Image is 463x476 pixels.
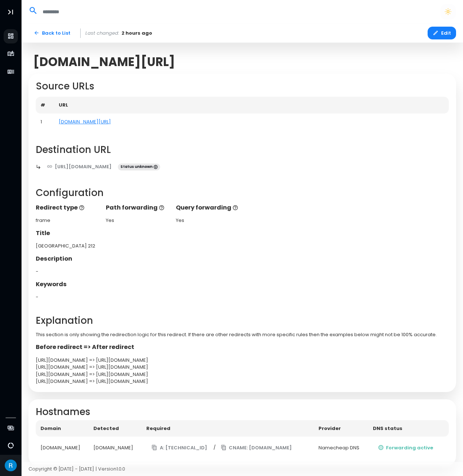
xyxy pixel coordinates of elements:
th: # [36,97,54,114]
h2: Source URLs [36,81,449,92]
a: [DOMAIN_NAME][URL] [59,118,111,125]
div: Yes [106,217,169,224]
a: Back to List [28,27,76,39]
a: [URL][DOMAIN_NAME] [42,160,117,173]
div: [URL][DOMAIN_NAME] => [URL][DOMAIN_NAME] [36,378,449,385]
img: Avatar [5,460,17,472]
span: 2 hours ago [121,30,152,37]
p: Description [36,254,449,263]
th: Domain [36,420,89,437]
div: [URL][DOMAIN_NAME] => [URL][DOMAIN_NAME] [36,371,449,378]
div: - [36,293,449,301]
div: [URL][DOMAIN_NAME] => [URL][DOMAIN_NAME] [36,364,449,371]
p: Redirect type [36,203,99,212]
div: - [36,268,449,275]
span: Last changed: [85,30,119,37]
h2: Explanation [36,315,449,326]
div: frame [36,217,99,224]
p: This section is only showing the redirection logic for this redirect. If there are other redirect... [36,331,449,338]
th: Required [142,420,314,437]
p: Keywords [36,280,449,289]
p: Title [36,229,449,238]
h2: Destination URL [36,144,449,156]
button: A: [TECHNICAL_ID] [146,441,212,454]
p: Before redirect => After redirect [36,343,449,352]
span: Status unknown [118,164,160,171]
th: DNS status [368,420,449,437]
div: [URL][DOMAIN_NAME] => [URL][DOMAIN_NAME] [36,357,449,364]
th: URL [54,97,449,114]
button: Forwarding active [373,441,439,454]
div: [GEOGRAPHIC_DATA] 212 [36,242,449,250]
td: / [142,437,314,459]
h2: Hostnames [36,406,449,418]
h2: Configuration [36,187,449,199]
div: Yes [176,217,239,224]
button: CNAME: [DOMAIN_NAME] [216,441,297,454]
span: [DOMAIN_NAME][URL] [33,55,175,69]
td: [DOMAIN_NAME] [89,437,142,459]
div: [DOMAIN_NAME] [40,444,84,452]
p: Query forwarding [176,203,239,212]
span: Copyright © [DATE] - [DATE] | Version 1.0.0 [28,465,125,472]
button: Toggle Aside [4,5,18,19]
div: 1 [40,118,49,126]
div: Namecheap DNS [319,444,363,452]
button: Edit [428,27,456,39]
th: Provider [314,420,368,437]
p: Path forwarding [106,203,169,212]
th: Detected [89,420,142,437]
